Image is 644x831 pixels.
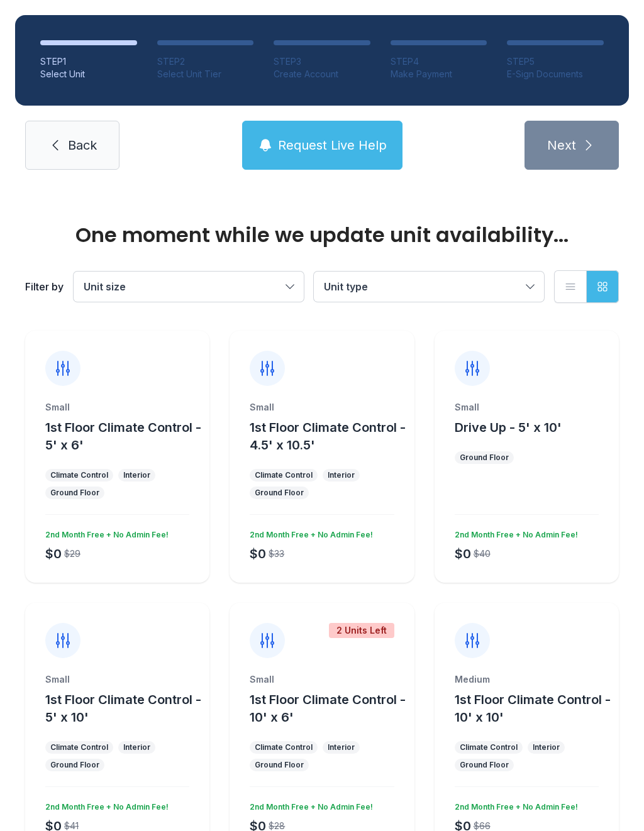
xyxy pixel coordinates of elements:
[123,470,150,480] div: Interior
[255,470,313,480] div: Climate Control
[324,280,368,293] span: Unit type
[455,673,599,686] div: Medium
[255,760,304,770] div: Ground Floor
[255,742,313,752] div: Climate Control
[250,545,266,563] div: $0
[450,525,578,540] div: 2nd Month Free + No Admin Fee!
[460,453,509,463] div: Ground Floor
[269,548,284,560] div: $33
[391,55,487,68] div: STEP 4
[45,691,204,726] button: 1st Floor Climate Control - 5' x 10'
[45,420,201,453] span: 1st Floor Climate Control - 5' x 6'
[255,488,304,498] div: Ground Floor
[278,136,387,154] span: Request Live Help
[250,419,409,454] button: 1st Floor Climate Control - 4.5' x 10.5'
[450,797,578,812] div: 2nd Month Free + No Admin Fee!
[45,545,62,563] div: $0
[474,548,491,560] div: $40
[455,692,611,725] span: 1st Floor Climate Control - 10' x 10'
[507,55,604,68] div: STEP 5
[274,68,370,80] div: Create Account
[25,279,64,294] div: Filter by
[157,68,254,80] div: Select Unit Tier
[455,419,562,436] button: Drive Up - 5' x 10'
[45,692,201,725] span: 1st Floor Climate Control - 5' x 10'
[328,742,355,752] div: Interior
[157,55,254,68] div: STEP 2
[50,470,108,480] div: Climate Control
[507,68,604,80] div: E-Sign Documents
[250,401,394,414] div: Small
[40,797,169,812] div: 2nd Month Free + No Admin Fee!
[314,272,544,302] button: Unit type
[250,673,394,686] div: Small
[40,68,137,80] div: Select Unit
[547,136,576,154] span: Next
[25,225,619,245] div: One moment while we update unit availability...
[45,419,204,454] button: 1st Floor Climate Control - 5' x 6'
[245,797,373,812] div: 2nd Month Free + No Admin Fee!
[391,68,487,80] div: Make Payment
[460,742,518,752] div: Climate Control
[455,420,562,435] span: Drive Up - 5' x 10'
[84,280,126,293] span: Unit size
[50,760,99,770] div: Ground Floor
[274,55,370,68] div: STEP 3
[45,673,189,686] div: Small
[533,742,560,752] div: Interior
[250,691,409,726] button: 1st Floor Climate Control - 10' x 6'
[40,525,169,540] div: 2nd Month Free + No Admin Fee!
[455,401,599,414] div: Small
[329,623,394,638] div: 2 Units Left
[50,488,99,498] div: Ground Floor
[123,742,150,752] div: Interior
[250,420,406,453] span: 1st Floor Climate Control - 4.5' x 10.5'
[245,525,373,540] div: 2nd Month Free + No Admin Fee!
[74,272,304,302] button: Unit size
[40,55,137,68] div: STEP 1
[45,401,189,414] div: Small
[328,470,355,480] div: Interior
[460,760,509,770] div: Ground Floor
[64,548,80,560] div: $29
[455,691,614,726] button: 1st Floor Climate Control - 10' x 10'
[250,692,406,725] span: 1st Floor Climate Control - 10' x 6'
[455,545,471,563] div: $0
[68,136,97,154] span: Back
[50,742,108,752] div: Climate Control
